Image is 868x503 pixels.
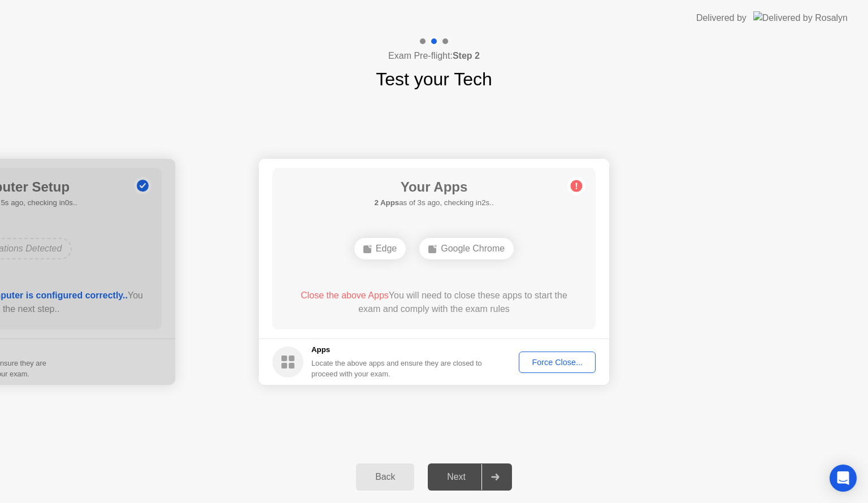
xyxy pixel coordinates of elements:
[374,197,493,209] h5: as of 3s ago, checking in2s..
[453,51,480,60] b: Step 2
[388,49,480,63] h4: Exam Pre-flight:
[354,238,406,259] div: Edge
[311,344,483,355] h5: Apps
[419,238,514,259] div: Google Chrome
[376,66,492,93] h1: Test your Tech
[696,11,747,25] div: Delivered by
[830,465,857,492] div: Open Intercom Messenger
[374,177,493,197] h1: Your Apps
[356,463,414,491] button: Back
[519,352,596,373] button: Force Close...
[359,472,411,482] div: Back
[301,290,389,300] span: Close the above Apps
[374,198,399,207] b: 2 Apps
[311,358,483,379] div: Locate the above apps and ensure they are closed to proceed with your exam.
[428,463,512,491] button: Next
[431,472,481,482] div: Next
[753,11,848,24] img: Delivered by Rosalyn
[523,358,592,367] div: Force Close...
[289,289,580,316] div: You will need to close these apps to start the exam and comply with the exam rules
